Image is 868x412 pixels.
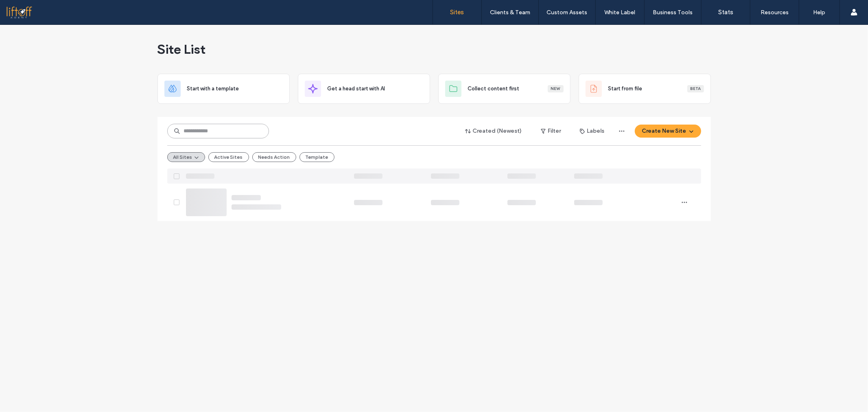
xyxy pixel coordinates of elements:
div: Domain: [DOMAIN_NAME] [21,21,90,28]
button: Filter [533,125,569,138]
label: Help [813,9,826,16]
label: White Label [605,9,636,16]
label: Clients & Team [490,9,530,16]
label: Stats [718,9,733,16]
span: Start with a template [187,85,239,93]
label: Resources [761,9,789,16]
img: website_grey.svg [13,21,20,28]
span: Get a head start with AI [328,85,385,93]
img: tab_domain_overview_orange.svg [22,47,28,54]
label: Business Tools [653,9,693,16]
label: Custom Assets [547,9,588,16]
div: Keywords by Traffic [90,48,137,53]
span: Start from file [608,85,643,93]
img: logo_orange.svg [13,13,20,20]
span: Site List [157,41,206,57]
img: tab_keywords_by_traffic_grey.svg [81,47,87,54]
button: Created (Newest) [458,125,529,138]
label: Sites [450,9,464,16]
div: v 4.0.25 [23,13,40,20]
div: New [548,85,564,92]
span: Help [18,6,35,13]
div: Collect content firstNew [438,74,571,104]
div: Beta [687,85,704,92]
div: Start with a template [157,74,290,104]
button: All Sites [167,152,205,162]
div: Domain Overview [31,48,73,53]
button: Labels [573,125,612,138]
div: Get a head start with AI [298,74,430,104]
div: Start from fileBeta [579,74,711,104]
span: Collect content first [468,85,520,93]
button: Create New Site [635,125,701,138]
button: Needs Action [252,152,296,162]
button: Active Sites [208,152,249,162]
button: Template [300,152,335,162]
